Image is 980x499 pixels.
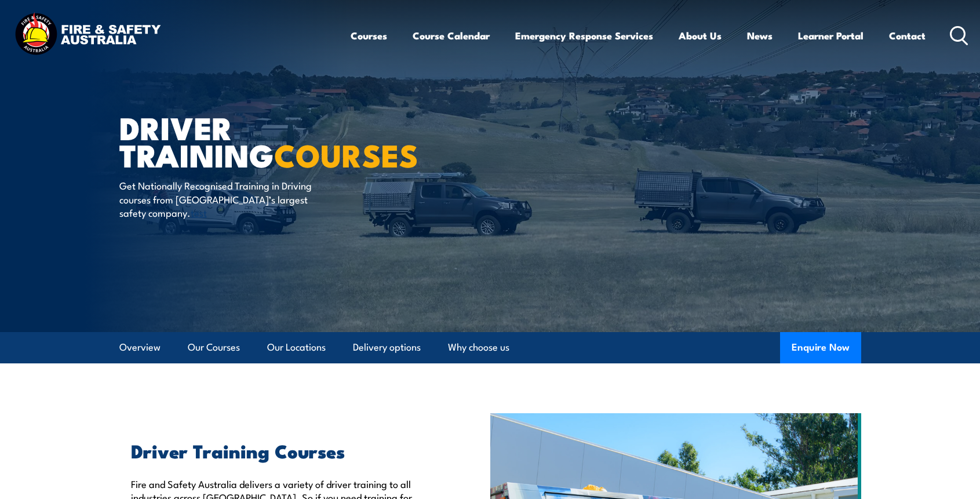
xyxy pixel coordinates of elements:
[351,20,387,51] a: Courses
[798,20,864,51] a: Learner Portal
[679,20,722,51] a: About Us
[267,332,326,363] a: Our Locations
[889,20,926,51] a: Contact
[191,205,207,219] a: test
[448,332,509,363] a: Why choose us
[188,332,240,363] a: Our Courses
[119,332,161,363] a: Overview
[119,114,406,167] h1: Driver Training
[413,20,490,51] a: Course Calendar
[515,20,653,51] a: Emergency Response Services
[747,20,773,51] a: News
[131,442,437,458] h2: Driver Training Courses
[119,179,331,219] p: Get Nationally Recognised Training in Driving courses from [GEOGRAPHIC_DATA]’s largest safety com...
[780,332,861,363] button: Enquire Now
[274,130,418,178] strong: COURSES
[353,332,421,363] a: Delivery options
